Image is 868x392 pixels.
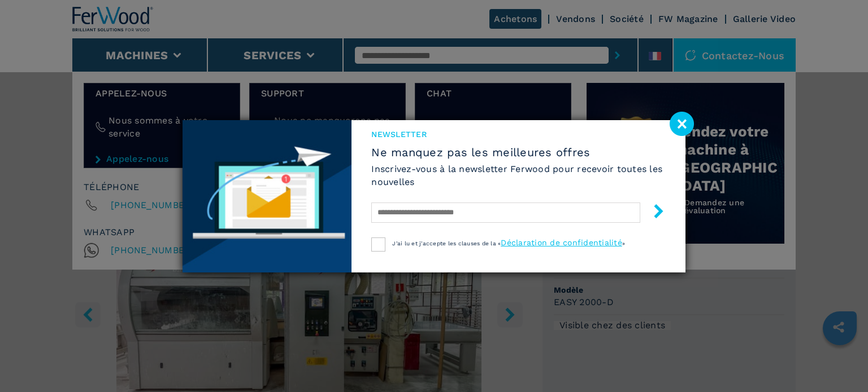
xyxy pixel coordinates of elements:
span: » [622,240,625,246]
span: J'ai lu et j'accepte les clauses de la « [392,240,501,246]
a: Déclaration de confidentialité [501,238,622,247]
button: submit-button [640,200,666,226]
h6: Inscrivez-vous à la newsletter Ferwood pour recevoir toutes les nouvelles [371,162,666,188]
span: Ne manquez pas les meilleures offres [371,146,666,159]
img: Newsletter image [183,120,351,272]
span: Newsletter [371,129,666,140]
